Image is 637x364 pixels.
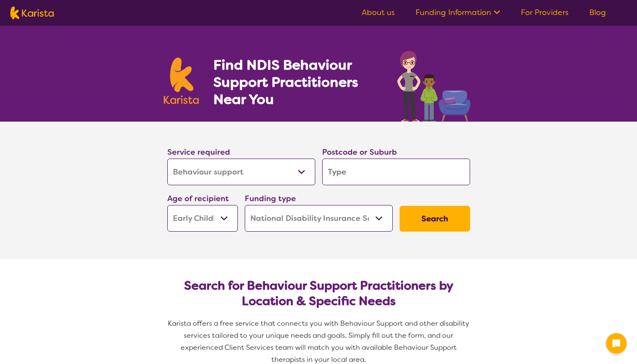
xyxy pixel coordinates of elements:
img: Karista logo [10,6,54,19]
img: behaviour-support [395,46,474,122]
button: Search [400,206,470,232]
label: Service required [167,147,230,157]
label: Funding type [245,193,296,204]
label: Age of recipient [167,193,229,204]
a: About us [362,7,395,18]
label: Postcode or Suburb [322,147,397,157]
a: Funding Information [415,7,500,18]
h2: Search for Behaviour Support Practitioners by Location & Specific Needs [174,278,463,309]
img: Karista logo [164,58,199,104]
a: For Providers [521,7,569,18]
a: Blog [589,7,606,18]
h1: Find NDIS Behaviour Support Practitioners Near You [213,56,380,108]
input: Type [322,159,470,185]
